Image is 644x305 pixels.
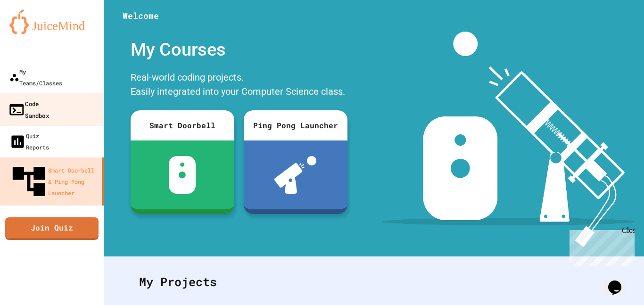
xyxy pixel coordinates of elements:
[126,68,352,103] div: Real-world coding projects. Easily integrated into your Computer Science class.
[9,162,98,201] div: Smart Doorbell & Ping Pong Launcher
[382,32,635,247] img: banner-image-my-projects.png
[9,9,94,34] img: logo-orange.svg
[126,32,352,68] div: My Courses
[130,264,618,300] div: My Projects
[566,226,635,266] iframe: chat widget
[604,267,635,296] iframe: chat widget
[9,130,49,153] div: Quiz Reports
[8,98,49,121] div: Code Sandbox
[244,110,347,140] div: Ping Pong Launcher
[4,4,65,60] div: Chat with us now!Close
[9,66,62,89] div: My Teams/Classes
[274,156,316,194] img: ppl-with-ball.png
[5,217,99,240] a: Join Quiz
[131,110,234,140] div: Smart Doorbell
[169,156,196,194] img: sdb-white.svg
